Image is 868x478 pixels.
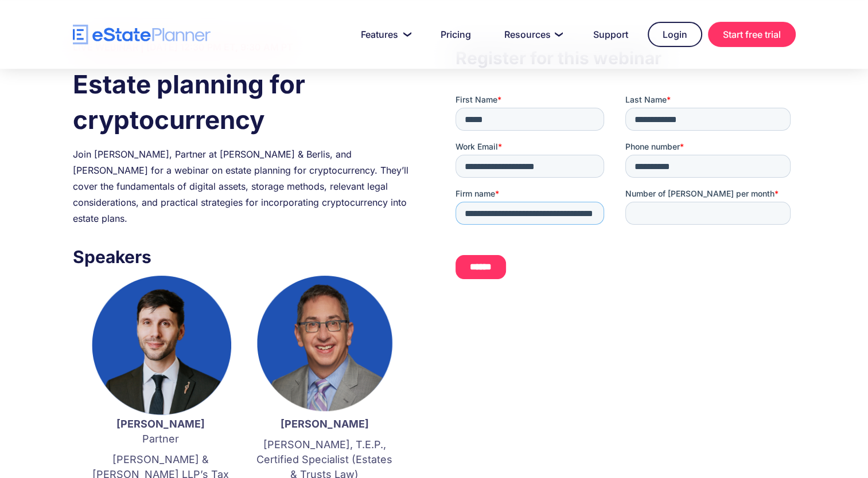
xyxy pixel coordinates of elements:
[648,22,702,47] a: Login
[456,94,795,289] iframe: Form 0
[73,146,412,226] div: Join [PERSON_NAME], Partner at [PERSON_NAME] & Berlis, and [PERSON_NAME] for a webinar on estate ...
[281,418,369,430] strong: [PERSON_NAME]
[116,418,205,430] strong: [PERSON_NAME]
[579,23,642,46] a: Support
[708,22,796,47] a: Start free trial
[347,23,421,46] a: Features
[427,23,485,46] a: Pricing
[491,23,574,46] a: Resources
[73,66,412,138] h1: Estate planning for cryptocurrency
[90,417,231,446] p: Partner
[73,244,412,270] h3: Speakers
[73,25,211,45] a: home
